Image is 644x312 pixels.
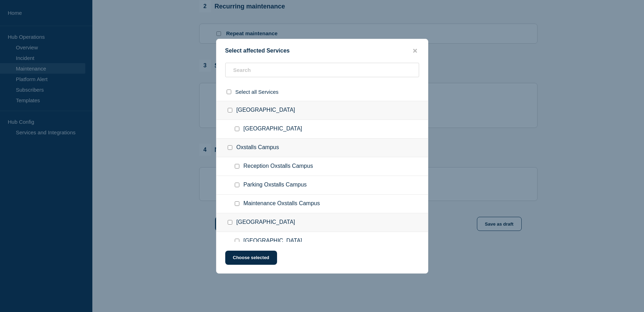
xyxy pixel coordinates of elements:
span: Select all Services [235,89,279,95]
input: Park Campus checkbox [228,220,232,225]
div: Oxstalls Campus [216,139,428,157]
input: select all checkbox [227,90,231,94]
input: Maintenance Oxstalls Campus checkbox [235,201,239,206]
button: close button [411,48,419,54]
span: Reception Oxstalls Campus [244,163,313,170]
input: Maintenance City Campus checkbox [235,127,239,131]
input: Reception Park Campus checkbox [235,239,239,243]
input: Search [225,63,419,77]
span: [GEOGRAPHIC_DATA] [244,126,302,133]
input: Oxstalls Campus checkbox [228,145,232,150]
div: [GEOGRAPHIC_DATA] [216,213,428,232]
span: Maintenance Oxstalls Campus [244,200,320,207]
input: Parking Oxstalls Campus checkbox [235,183,239,187]
span: [GEOGRAPHIC_DATA] [244,238,302,245]
div: [GEOGRAPHIC_DATA] [216,101,428,120]
button: Choose selected [225,251,277,265]
div: Select affected Services [216,48,428,54]
input: Reception Oxstalls Campus checkbox [235,164,239,169]
span: Parking Oxstalls Campus [244,182,307,189]
input: City Campus checkbox [228,108,232,112]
